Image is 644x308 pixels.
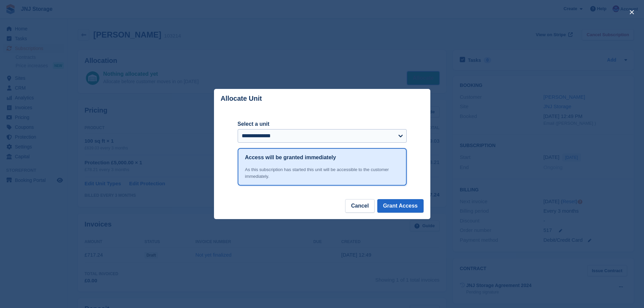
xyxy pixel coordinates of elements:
label: Select a unit [238,120,407,128]
button: Cancel [345,199,374,213]
button: close [626,7,637,18]
p: Allocate Unit [221,95,262,102]
button: Grant Access [377,199,424,213]
h1: Access will be granted immediately [245,153,336,162]
div: As this subscription has started this unit will be accessible to the customer immediately. [245,166,399,180]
